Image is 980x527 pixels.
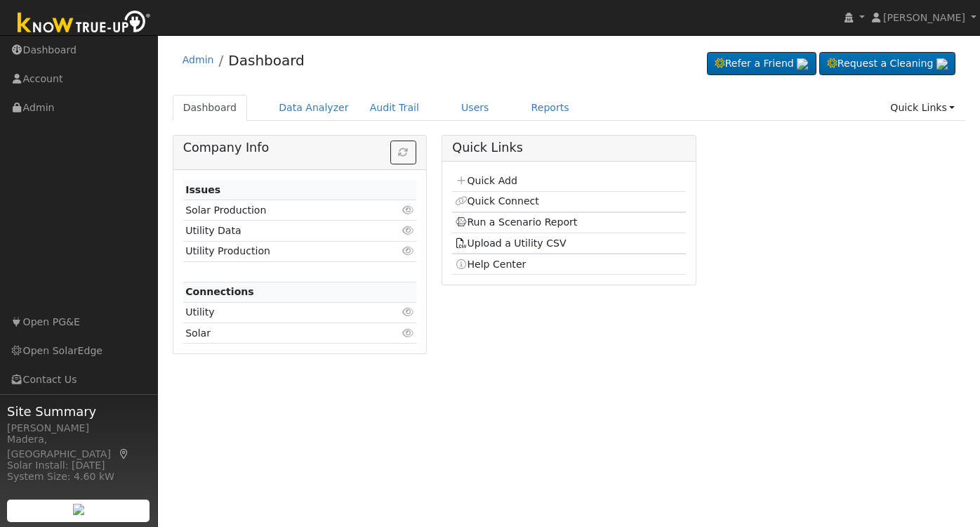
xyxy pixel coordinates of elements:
[183,241,379,261] td: Utility Production
[183,221,379,241] td: Utility Data
[183,54,214,65] a: Admin
[185,286,254,297] strong: Connections
[451,95,500,121] a: Users
[402,246,414,256] i: Click to view
[7,432,150,462] div: Madera, [GEOGRAPHIC_DATA]
[7,402,150,421] span: Site Summary
[73,504,84,515] img: retrieve
[7,458,150,473] div: Solar Install: [DATE]
[819,52,955,76] a: Request a Cleaning
[883,12,965,23] span: [PERSON_NAME]
[183,200,379,221] td: Solar Production
[185,184,220,195] strong: Issues
[183,141,416,155] h5: Company Info
[402,205,414,215] i: Click to view
[455,259,527,270] a: Help Center
[452,141,685,155] h5: Quick Links
[183,302,379,323] td: Utility
[797,58,808,70] img: retrieve
[173,95,248,121] a: Dashboard
[402,307,414,317] i: Click to view
[455,175,517,186] a: Quick Add
[707,52,816,76] a: Refer a Friend
[7,469,150,484] div: System Size: 4.60 kW
[183,323,379,344] td: Solar
[228,52,305,69] a: Dashboard
[402,226,414,235] i: Click to view
[11,8,158,39] img: Know True-Up
[880,95,965,121] a: Quick Links
[402,328,414,338] i: Click to view
[268,95,359,121] a: Data Analyzer
[936,58,948,70] img: retrieve
[455,238,567,249] a: Upload a Utility CSV
[118,448,131,460] a: Map
[359,95,430,121] a: Audit Trail
[7,421,150,436] div: [PERSON_NAME]
[455,195,539,207] a: Quick Connect
[521,95,580,121] a: Reports
[455,216,578,228] a: Run a Scenario Report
